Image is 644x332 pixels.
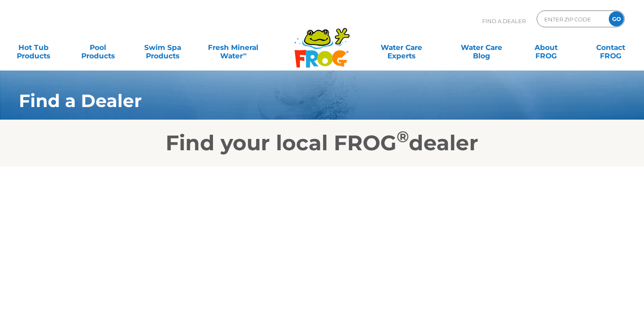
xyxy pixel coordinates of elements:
input: GO [609,11,624,26]
h2: Find your local FROG dealer [6,131,638,156]
sup: ∞ [243,51,247,57]
a: Water CareExperts [361,39,442,56]
p: Find A Dealer [482,10,526,31]
a: Hot TubProducts [8,39,59,56]
h1: Find a Dealer [19,91,574,111]
sup: ® [397,127,409,146]
a: AboutFROG [521,39,571,56]
a: PoolProducts [73,39,123,56]
a: Fresh MineralWater∞ [202,39,265,56]
a: Swim SpaProducts [138,39,188,56]
a: Water CareBlog [457,39,507,56]
a: ContactFROG [585,39,636,56]
img: Frog Products Logo [290,17,354,68]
